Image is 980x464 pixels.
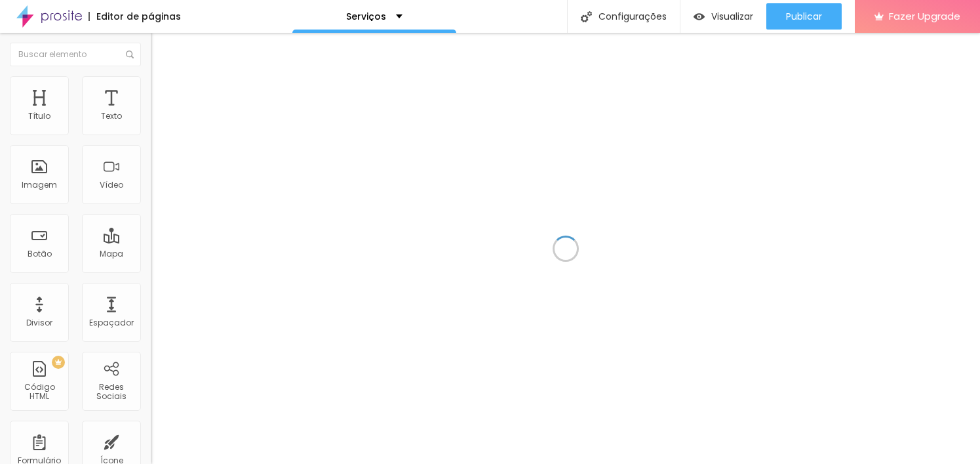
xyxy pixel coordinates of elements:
[89,318,134,327] div: Espaçador
[889,11,960,22] span: Fazer Upgrade
[13,383,65,402] div: Código HTML
[786,11,822,22] span: Publicar
[680,3,766,30] button: Visualizar
[10,43,141,66] input: Buscar elemento
[28,249,52,259] div: Botão
[101,112,122,121] div: Texto
[100,249,123,259] div: Mapa
[88,12,181,21] div: Editor de páginas
[28,112,50,121] div: Título
[22,180,57,190] div: Imagem
[766,3,842,30] button: Publicar
[85,383,137,402] div: Redes Sociais
[694,11,705,22] img: view-1.svg
[711,11,753,22] span: Visualizar
[100,180,123,190] div: Vídeo
[346,12,386,21] p: Serviços
[26,318,52,327] div: Divisor
[581,11,592,22] img: Icone
[126,51,134,58] img: Icone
